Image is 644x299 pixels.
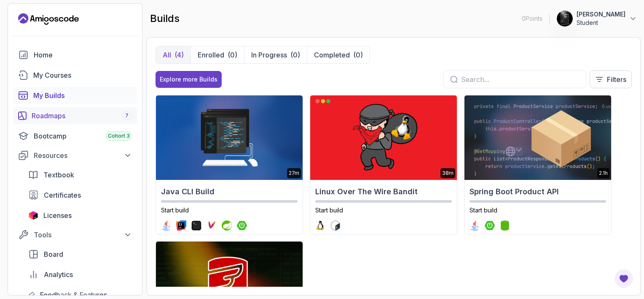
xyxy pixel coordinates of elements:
[556,10,637,27] button: user profile image[PERSON_NAME]Student
[34,230,132,240] div: Tools
[614,269,634,289] button: Open Feedback Button
[244,46,307,63] button: In Progress(0)
[222,220,232,231] img: spring logo
[310,95,457,234] a: Linux Over The Wire Bandit card38mLinux Over The Wire BanditStart buildlinux logobash logo
[13,46,137,63] a: home
[33,90,132,101] div: My Builds
[464,95,612,234] a: Spring Boot Product API card2.1hSpring Boot Product APIStart buildjava logospring-boot logospring...
[23,266,137,283] a: analytics
[13,87,137,104] a: builds
[315,207,343,214] span: Start build
[160,75,217,84] div: Explore more Builds
[198,50,224,60] p: Enrolled
[464,95,611,180] img: Spring Boot Product API card
[28,211,38,220] img: jetbrains icon
[310,95,457,180] img: Linux Over The Wire Bandit card
[23,246,137,263] a: board
[44,249,63,259] span: Board
[161,186,298,198] h2: Java CLI Build
[599,170,608,177] p: 2.1h
[330,220,341,231] img: bash logo
[315,186,452,198] h2: Linux Over The Wire Bandit
[156,71,222,88] button: Explore more Builds
[44,190,81,200] span: Certificates
[191,220,201,231] img: terminal logo
[13,148,137,163] button: Resources
[125,112,129,119] span: 7
[43,170,74,180] span: Textbook
[13,107,137,124] a: roadmaps
[557,11,573,27] img: user profile image
[522,14,542,23] p: 0 Points
[23,166,137,183] a: textbook
[32,111,132,121] div: Roadmaps
[251,50,287,60] p: In Progress
[156,95,303,234] a: Java CLI Build card27mJava CLI BuildStart buildjava logointellij logoterminal logomaven logosprin...
[470,186,606,198] h2: Spring Boot Product API
[44,269,73,280] span: Analytics
[500,220,510,231] img: spring-data-jpa logo
[150,12,180,25] h2: builds
[23,187,137,204] a: certificates
[353,50,363,60] div: (0)
[161,220,171,231] img: java logo
[289,170,299,177] p: 27m
[191,46,244,63] button: Enrolled(0)
[237,220,247,231] img: spring-boot logo
[577,19,625,27] p: Student
[607,74,626,84] p: Filters
[207,220,217,231] img: maven logo
[228,50,237,60] div: (0)
[156,46,191,63] button: All(4)
[307,46,370,63] button: Completed(0)
[590,71,632,88] button: Filters
[13,128,137,144] a: bootcamp
[315,220,325,231] img: linux logo
[577,10,625,19] p: [PERSON_NAME]
[13,227,137,242] button: Tools
[461,74,579,84] input: Search...
[108,133,130,139] span: Cohort 3
[174,50,184,60] div: (4)
[290,50,300,60] div: (0)
[176,220,186,231] img: intellij logo
[156,95,303,180] img: Java CLI Build card
[442,170,453,177] p: 38m
[34,50,132,60] div: Home
[34,150,132,160] div: Resources
[314,50,350,60] p: Completed
[34,131,132,141] div: Bootcamp
[23,207,137,224] a: licenses
[18,12,79,26] a: Landing page
[163,50,171,60] p: All
[43,210,72,220] span: Licenses
[470,220,480,231] img: java logo
[13,67,137,84] a: courses
[33,70,132,80] div: My Courses
[470,207,497,214] span: Start build
[161,207,189,214] span: Start build
[485,220,495,231] img: spring-boot logo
